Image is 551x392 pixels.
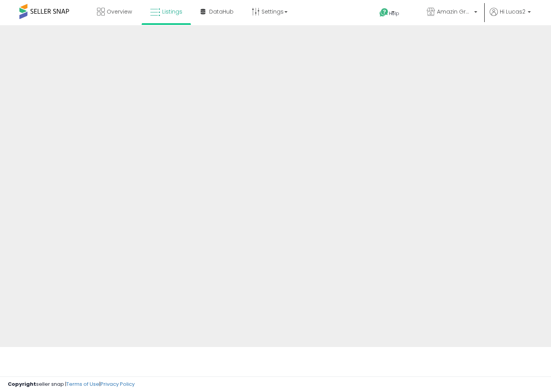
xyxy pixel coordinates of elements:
span: Amazin Group [437,8,472,16]
span: DataHub [209,8,234,16]
i: Get Help [379,8,389,17]
a: Hi Lucas2 [490,8,531,25]
a: Help [373,2,414,25]
span: Hi Lucas2 [500,8,525,16]
span: Help [389,10,399,17]
span: Listings [162,8,182,16]
span: Overview [107,8,132,16]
